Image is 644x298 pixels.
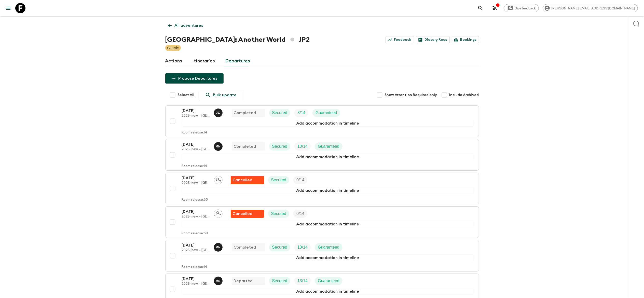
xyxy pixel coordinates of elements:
a: Dietary Reqs [416,36,450,43]
div: Trip Fill [294,142,311,151]
a: Bulk update [199,90,243,100]
div: Trip Fill [293,210,307,218]
a: Actions [165,55,182,67]
p: Guaranteed [318,278,339,284]
div: Secured [269,109,291,117]
span: Juno Choi [214,110,224,114]
button: menu [3,3,13,13]
span: Include Archived [449,92,479,98]
div: Flash Pack cancellation [231,210,264,218]
p: Departed [234,278,253,284]
p: 2025 (new – [GEOGRAPHIC_DATA]) [182,114,210,118]
span: Maho Nagareda [214,245,224,249]
div: Add accommodation in timeline [182,120,474,127]
p: Room release: 30 [182,232,208,236]
p: 2025 (new – [GEOGRAPHIC_DATA]) [182,181,210,185]
span: Assign pack leader [214,211,223,215]
p: All adventures [175,22,203,29]
span: Give feedback [512,6,539,10]
p: 0 / 14 [296,211,304,217]
p: [DATE] [182,276,210,282]
a: All adventures [165,20,206,31]
div: Secured [268,176,290,184]
div: Secured [269,277,291,285]
p: 13 / 14 [297,278,308,284]
p: Secured [272,110,287,116]
div: Secured [268,210,290,218]
button: [DATE]2025 (new – [GEOGRAPHIC_DATA])Juno ChoiCompletedSecuredTrip FillGuaranteedAdd accommodation... [165,105,479,137]
div: Flash Pack cancellation [231,176,264,184]
p: Bulk update [213,92,237,98]
p: 10 / 14 [297,244,308,250]
button: [DATE]2025 (new – [GEOGRAPHIC_DATA])Maho NagaredaCompletedSecuredTrip FillGuaranteedAdd accommoda... [165,240,479,272]
span: Maho Nagareda [214,144,224,148]
p: Secured [272,244,287,250]
p: [DATE] [182,175,210,181]
p: Guaranteed [316,110,337,116]
div: Add accommodation in timeline [182,154,474,160]
p: 8 / 14 [297,110,305,116]
p: Room release: 14 [182,131,207,135]
p: Room release: 14 [182,164,207,168]
p: 10 / 14 [297,143,308,150]
p: 2025 (new – [GEOGRAPHIC_DATA]) [182,147,210,152]
div: Trip Fill [294,109,308,117]
div: Add accommodation in timeline [182,254,474,261]
div: Secured [269,142,291,151]
p: Completed [234,110,256,116]
button: search adventures [475,3,486,13]
a: Feedback [386,36,414,43]
h1: [GEOGRAPHIC_DATA]: Another World JP2 [165,35,310,45]
p: Room release: 30 [182,198,208,202]
span: Maho Nagareda [214,278,224,282]
div: [PERSON_NAME][EMAIL_ADDRESS][DOMAIN_NAME] [543,4,638,12]
span: Show Attention Required only [385,92,437,98]
button: [DATE]2025 (new – [GEOGRAPHIC_DATA])Assign pack leaderFlash Pack cancellationSecuredTrip FillAdd ... [165,206,479,238]
div: Secured [269,243,291,251]
p: [DATE] [182,209,210,215]
p: Secured [272,278,287,284]
div: Add accommodation in timeline [182,288,474,295]
p: 2025 (new – [GEOGRAPHIC_DATA]) [182,248,210,252]
span: [PERSON_NAME][EMAIL_ADDRESS][DOMAIN_NAME] [549,6,638,10]
div: Trip Fill [294,277,311,285]
p: Guaranteed [318,143,339,150]
p: [DATE] [182,242,210,248]
p: [DATE] [182,141,210,147]
a: Departures [225,55,250,67]
div: Add accommodation in timeline [182,187,474,194]
p: Secured [272,143,287,150]
p: Completed [234,244,256,250]
p: 2025 (new – [GEOGRAPHIC_DATA]) [182,282,210,286]
a: Bookings [452,36,479,43]
p: Secured [271,211,286,217]
p: Room release: 14 [182,265,207,269]
p: 0 / 14 [296,177,304,183]
p: Cancelled [233,177,253,183]
button: [DATE]2025 (new – [GEOGRAPHIC_DATA])Maho NagaredaCompletedSecuredTrip FillGuaranteedAdd accommoda... [165,139,479,171]
a: Give feedback [504,4,539,12]
p: Guaranteed [318,244,339,250]
p: Cancelled [233,211,253,217]
p: Secured [271,177,286,183]
p: Classic [167,45,179,50]
div: Add accommodation in timeline [182,221,474,227]
p: 2025 (new – [GEOGRAPHIC_DATA]) [182,215,210,219]
p: Completed [234,143,256,150]
span: Assign pack leader [214,177,223,181]
a: Itineraries [193,55,215,67]
button: [DATE]2025 (new – [GEOGRAPHIC_DATA])Assign pack leaderFlash Pack cancellationSecuredTrip FillAdd ... [165,173,479,204]
span: Select All [178,92,195,98]
div: Trip Fill [293,176,307,184]
button: Propose Departures [165,73,224,84]
div: Trip Fill [294,243,311,251]
p: [DATE] [182,108,210,114]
